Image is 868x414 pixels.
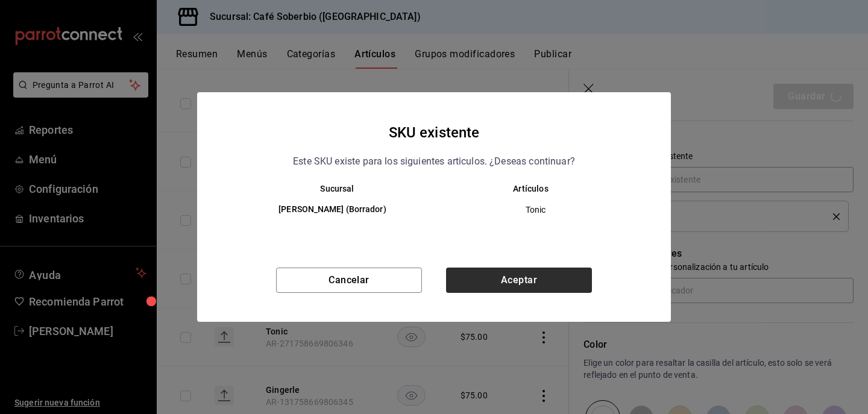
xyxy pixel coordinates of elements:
button: Aceptar [446,268,592,293]
th: Sucursal [221,184,434,193]
p: Este SKU existe para los siguientes articulos. ¿Deseas continuar? [293,154,575,169]
th: Artículos [434,184,647,193]
h4: SKU existente [389,121,480,144]
span: Tonic [444,204,627,216]
h6: [PERSON_NAME] (Borrador) [241,203,424,216]
button: Cancelar [276,268,422,293]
